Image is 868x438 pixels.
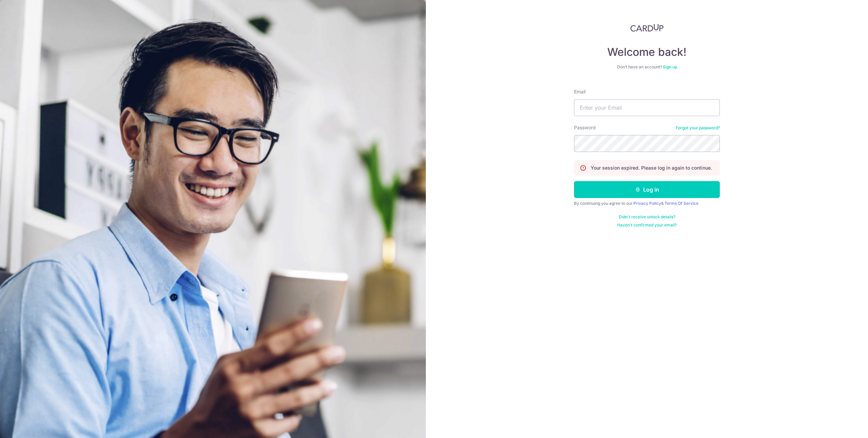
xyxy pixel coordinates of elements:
[676,125,720,131] a: Forgot your password?
[574,99,720,116] input: Enter your Email
[617,222,677,228] a: Haven't confirmed your email?
[574,201,720,206] div: By continuing you agree to our &
[591,165,712,171] p: Your session expired. Please log in again to continue.
[619,214,675,220] a: Didn't receive unlock details?
[633,201,661,206] a: Privacy Policy
[574,64,720,70] div: Don’t have an account?
[663,64,677,69] a: Sign up
[574,88,586,95] label: Email
[574,181,720,198] button: Log in
[574,124,596,131] label: Password
[574,45,720,59] h4: Welcome back!
[665,201,698,206] a: Terms Of Service
[630,24,664,32] img: CardUp Logo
